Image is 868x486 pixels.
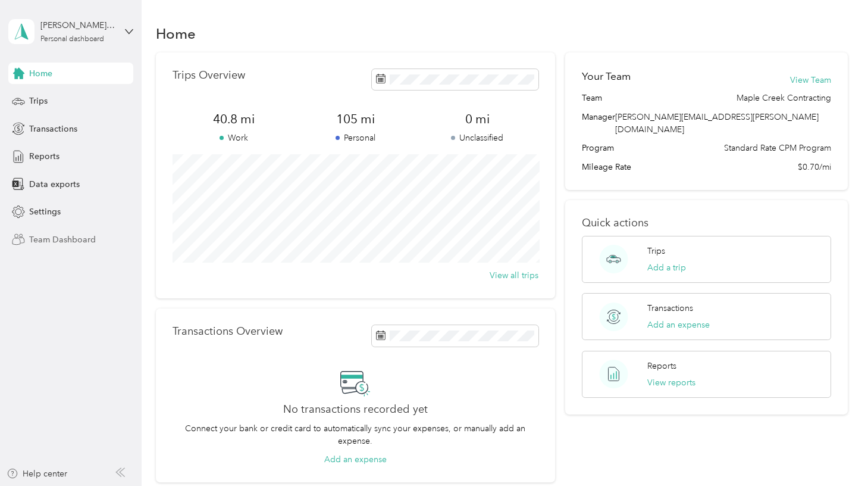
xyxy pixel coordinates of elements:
span: Mileage Rate [582,161,631,173]
span: Manager [582,111,615,136]
span: 105 mi [294,111,416,127]
span: 0 mi [416,111,538,127]
span: Program [582,142,614,154]
button: Add an expense [324,453,387,466]
button: View reports [647,376,695,389]
span: Home [29,67,52,80]
p: Trips Overview [173,69,245,82]
h2: No transactions recorded yet [283,403,428,416]
button: Help center [7,468,67,480]
span: Transactions [29,123,77,135]
p: Personal [294,132,416,144]
span: Trips [29,95,48,107]
span: Reports [29,150,59,163]
span: 40.8 mi [173,111,294,127]
button: Add a trip [647,261,686,274]
span: Team Dashboard [29,233,96,246]
span: Settings [29,205,61,218]
div: Personal dashboard [40,36,104,43]
h1: Home [156,27,196,40]
span: Data exports [29,178,80,191]
p: Reports [647,360,676,372]
button: View all trips [490,269,538,282]
h2: Your Team [582,69,631,84]
p: Quick actions [582,217,831,229]
span: [PERSON_NAME][EMAIL_ADDRESS][PERSON_NAME][DOMAIN_NAME] [615,112,819,135]
p: Trips [647,245,665,257]
span: $0.70/mi [798,161,831,173]
button: View Team [790,74,831,86]
span: Team [582,92,602,104]
p: Connect your bank or credit card to automatically sync your expenses, or manually add an expense. [173,422,538,447]
span: Maple Creek Contracting [737,92,831,104]
p: Transactions Overview [173,325,283,338]
p: Work [173,132,294,144]
p: Unclassified [416,132,538,144]
iframe: Everlance-gr Chat Button Frame [801,419,868,486]
span: Standard Rate CPM Program [724,142,831,154]
button: Add an expense [647,319,710,331]
div: [PERSON_NAME][EMAIL_ADDRESS][PERSON_NAME][DOMAIN_NAME] [40,19,115,32]
p: Transactions [647,302,693,314]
